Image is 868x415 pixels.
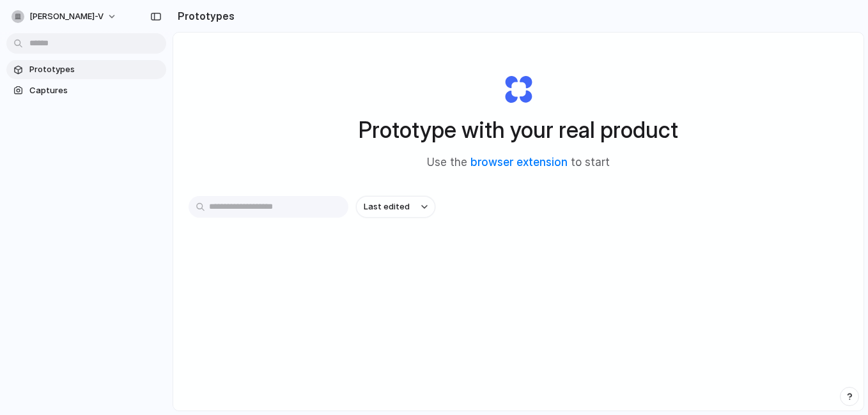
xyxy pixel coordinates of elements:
span: Last edited [364,200,410,213]
span: Captures [29,84,161,97]
span: [PERSON_NAME]-v [29,10,104,23]
a: browser extension [470,156,568,169]
span: Prototypes [29,63,161,76]
a: Captures [6,81,166,100]
a: Prototypes [6,60,166,79]
h2: Prototypes [173,8,235,24]
h1: Prototype with your real product [359,113,678,147]
span: Use the to start [427,155,610,171]
button: [PERSON_NAME]-v [6,6,123,27]
button: Last edited [356,196,435,218]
